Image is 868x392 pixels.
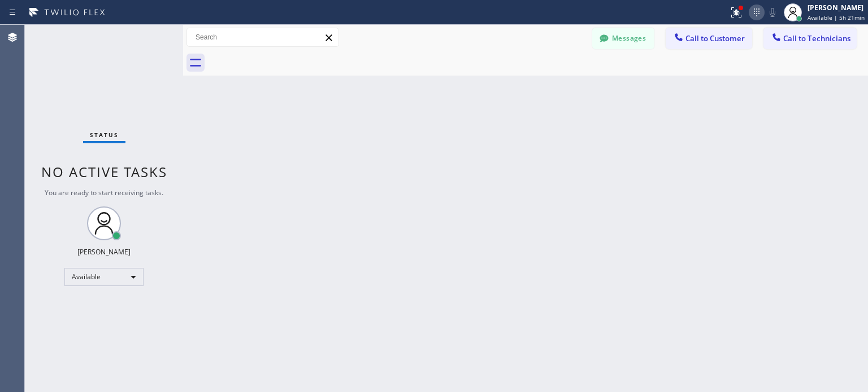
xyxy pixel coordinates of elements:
div: Available [64,268,144,286]
button: Mute [765,5,780,20]
button: Messages [592,28,654,49]
button: Call to Technicians [763,28,857,49]
span: No active tasks [41,162,167,181]
button: Call to Customer [666,28,752,49]
span: Status [90,131,119,139]
span: Call to Technicians [783,33,850,43]
input: Search [187,28,338,46]
span: Available | 5h 21min [808,14,865,21]
div: [PERSON_NAME] [808,3,865,12]
span: You are ready to start receiving tasks. [45,188,163,197]
div: [PERSON_NAME] [77,247,131,257]
span: Call to Customer [685,33,745,43]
